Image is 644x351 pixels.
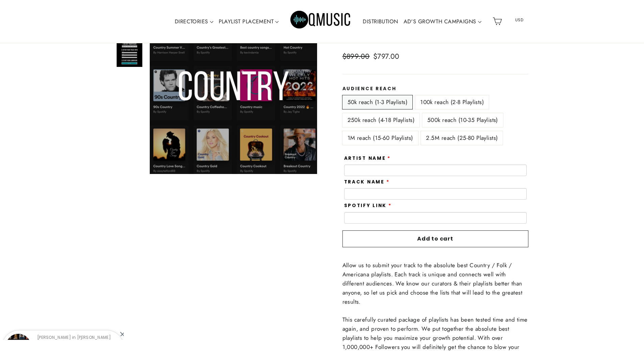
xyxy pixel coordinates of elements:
label: 1M reach (15-60 Playlists) [342,131,418,145]
label: Spotify Link [344,203,392,208]
label: Audience Reach [342,86,528,92]
a: DIRECTORIES [172,14,216,29]
label: 100k reach (2-8 Playlists) [415,95,489,109]
label: 250k reach (4-18 Playlists) [342,113,420,127]
a: DISTRIBUTION [360,14,401,29]
a: AD'S GROWTH CAMPAIGNS [401,14,484,29]
label: 500k reach (10-35 Playlists) [422,113,503,127]
label: 50k reach (1-3 Playlists) [342,95,413,109]
p: [PERSON_NAME] in [PERSON_NAME][GEOGRAPHIC_DATA], [GEOGRAPHIC_DATA] purchased [37,335,118,348]
div: Primary [152,2,490,41]
span: Allow us to submit your track to the absolute best Country / Folk / Americana playlists. Each tra... [342,261,522,306]
label: 2.5M reach (25-80 Playlists) [421,131,503,145]
span: $899.00 [342,51,370,61]
img: Q Music Promotions [290,6,351,36]
span: $797.00 [373,51,400,61]
span: Add to cart [417,235,453,243]
button: Add to cart [342,230,528,247]
a: PLAYLIST PLACEMENT [216,14,282,29]
span: USD [506,15,532,25]
img: Country Playlist Placement [117,41,142,67]
label: Artist Name [344,156,391,161]
label: Track Name [344,179,390,185]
